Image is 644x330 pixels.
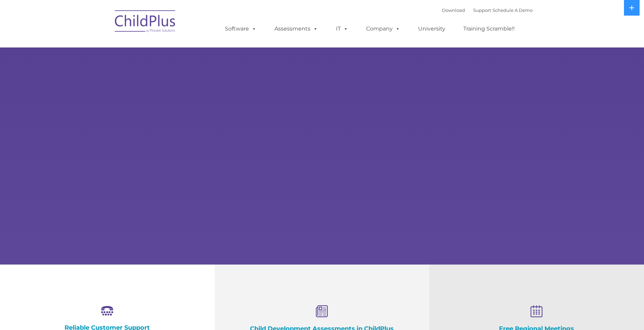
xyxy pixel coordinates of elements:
[218,22,263,36] a: Software
[111,5,179,39] img: ChildPlus by Procare Solutions
[411,22,452,36] a: University
[442,7,533,13] font: |
[359,22,407,36] a: Company
[268,22,325,36] a: Assessments
[442,7,465,13] a: Download
[457,22,521,36] a: Training Scramble!!
[493,7,533,13] a: Schedule A Demo
[473,7,491,13] a: Support
[329,22,355,36] a: IT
